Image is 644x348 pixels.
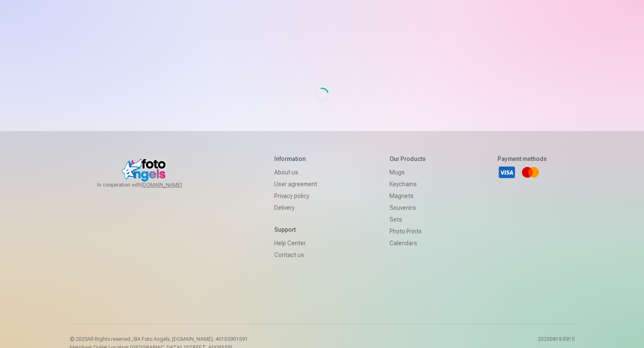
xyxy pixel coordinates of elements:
a: Delivery [274,202,317,214]
a: User agreement [274,178,317,190]
a: Sets [390,214,426,225]
h5: Payment methods [498,155,547,163]
p: © 2025 All Rights reserved. , [70,336,248,343]
h5: Information [274,155,317,163]
span: SIA Foto Angels, [DOMAIN_NAME]. 40103901591 [133,336,248,342]
a: Mastercard [521,163,540,182]
h5: Our products [390,155,426,163]
a: Contact us [274,249,317,261]
a: Photo prints [390,225,426,237]
a: Visa [498,163,516,182]
a: [DOMAIN_NAME] [141,182,202,188]
span: In cooperation with [97,182,202,188]
a: Privacy policy [274,190,317,202]
h5: Support [274,225,317,234]
a: Help Center [274,237,317,249]
a: Souvenirs [390,202,426,214]
a: Mugs [390,166,426,178]
a: About us [274,166,317,178]
a: Calendars [390,237,426,249]
a: Magnets [390,190,426,202]
a: Keychains [390,178,426,190]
